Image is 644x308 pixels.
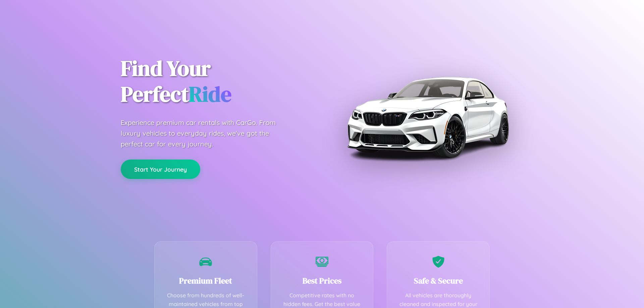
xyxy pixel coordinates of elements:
[121,56,312,107] h1: Find Your Perfect
[281,275,363,286] h3: Best Prices
[344,34,512,201] img: Premium BMW car rental vehicle
[397,275,479,286] h3: Safe & Secure
[121,160,200,179] button: Start Your Journey
[165,275,247,286] h3: Premium Fleet
[189,79,231,109] span: Ride
[121,117,288,149] p: Experience premium car rentals with CarGo. From luxury vehicles to everyday rides, we've got the ...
